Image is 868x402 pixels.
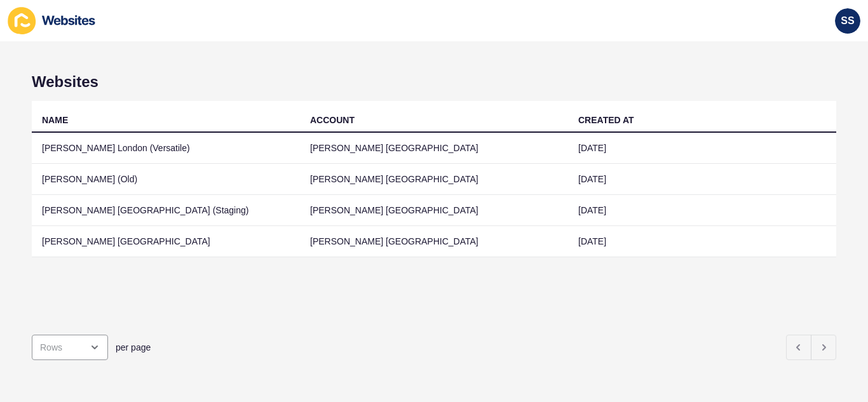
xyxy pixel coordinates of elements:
td: [PERSON_NAME] [GEOGRAPHIC_DATA] [300,164,568,195]
div: open menu [32,335,108,360]
div: CREATED AT [578,114,634,126]
td: [PERSON_NAME] [GEOGRAPHIC_DATA] [300,195,568,226]
td: [PERSON_NAME] (Old) [32,164,300,195]
span: per page [116,341,151,354]
td: [DATE] [568,133,836,164]
td: [PERSON_NAME] [GEOGRAPHIC_DATA] [32,226,300,257]
td: [PERSON_NAME] [GEOGRAPHIC_DATA] [300,226,568,257]
td: [DATE] [568,226,836,257]
div: NAME [42,114,68,126]
td: [PERSON_NAME] [GEOGRAPHIC_DATA] (Staging) [32,195,300,226]
div: ACCOUNT [310,114,355,126]
td: [DATE] [568,195,836,226]
td: [DATE] [568,164,836,195]
td: [PERSON_NAME] London (Versatile) [32,133,300,164]
span: SS [841,15,854,27]
h1: Websites [32,73,836,91]
td: [PERSON_NAME] [GEOGRAPHIC_DATA] [300,133,568,164]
